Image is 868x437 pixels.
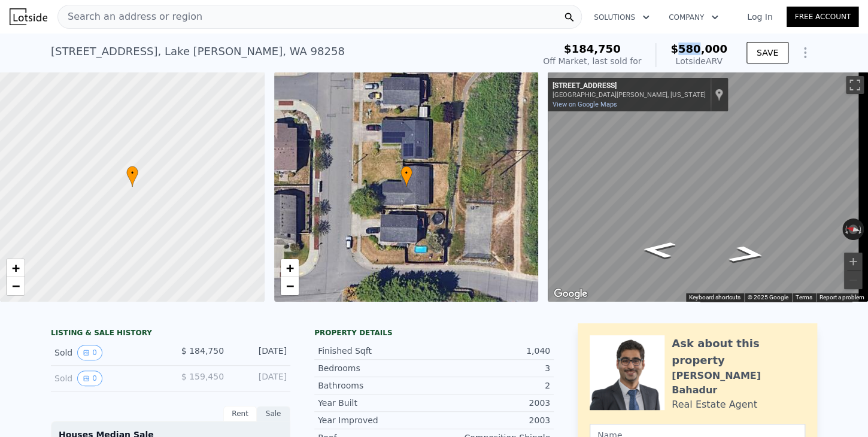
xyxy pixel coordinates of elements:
[551,286,590,302] img: Google
[7,277,25,295] a: Zoom out
[51,328,290,340] div: LISTING & SALE HISTORY
[793,41,817,65] button: Show Options
[670,55,727,67] div: Lotside ARV
[796,294,812,301] a: Terms
[628,238,690,262] path: Go North, 87th Ave SE
[844,253,862,271] button: Zoom in
[670,43,727,55] span: $580,000
[548,72,868,302] div: Street View
[434,362,550,374] div: 3
[77,371,102,386] button: View historical data
[659,7,728,28] button: Company
[543,55,641,67] div: Off Market, last sold for
[400,168,412,178] span: •
[126,168,138,178] span: •
[733,11,787,23] a: Log In
[858,218,864,240] button: Rotate clockwise
[314,328,554,338] div: Property details
[842,223,864,236] button: Reset the view
[126,166,138,187] div: •
[787,7,858,27] a: Free Account
[400,166,412,187] div: •
[12,278,20,293] span: −
[318,414,434,426] div: Year Improved
[233,345,287,360] div: [DATE]
[846,76,864,94] button: Toggle fullscreen view
[548,72,868,302] div: Map
[318,380,434,392] div: Bathrooms
[54,345,161,360] div: Sold
[551,286,590,302] a: Open this area in Google Maps (opens a new window)
[434,345,550,357] div: 1,040
[318,362,434,374] div: Bedrooms
[257,406,290,421] div: Sale
[820,294,864,301] a: Report a problem
[672,369,805,397] div: [PERSON_NAME] Bahadur
[672,335,805,369] div: Ask about this property
[58,10,202,24] span: Search an address or region
[286,260,293,275] span: +
[553,81,705,91] div: [STREET_ADDRESS]
[7,259,25,277] a: Zoom in
[77,345,102,360] button: View historical data
[689,293,740,302] button: Keyboard shortcuts
[434,380,550,392] div: 2
[553,101,617,108] a: View on Google Maps
[12,260,20,275] span: +
[713,241,781,267] path: Go South, 87th Ave SE
[746,42,788,63] button: SAVE
[318,397,434,409] div: Year Built
[715,88,723,101] a: Show location on map
[434,414,550,426] div: 2003
[51,43,345,60] div: [STREET_ADDRESS] , Lake [PERSON_NAME] , WA 98258
[553,91,705,99] div: [GEOGRAPHIC_DATA][PERSON_NAME], [US_STATE]
[281,277,299,295] a: Zoom out
[233,371,287,386] div: [DATE]
[54,371,161,386] div: Sold
[842,218,849,240] button: Rotate counterclockwise
[564,43,621,55] span: $184,750
[672,397,757,412] div: Real Estate Agent
[181,346,224,356] span: $ 184,750
[844,271,862,289] button: Zoom out
[434,397,550,409] div: 2003
[281,259,299,277] a: Zoom in
[318,345,434,357] div: Finished Sqft
[286,278,293,293] span: −
[748,294,788,301] span: © 2025 Google
[584,7,659,28] button: Solutions
[10,8,47,25] img: Lotside
[181,372,224,381] span: $ 159,450
[223,406,257,421] div: Rent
